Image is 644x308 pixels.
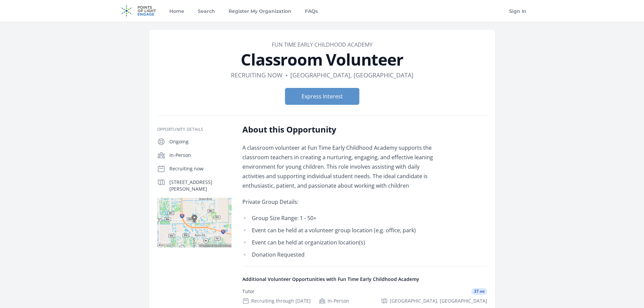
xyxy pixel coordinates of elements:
[290,70,413,80] dd: [GEOGRAPHIC_DATA], [GEOGRAPHIC_DATA]
[242,288,255,295] div: Tutor
[242,226,440,235] li: Event can be held at a volunteer group location (e.g. office, park)
[169,152,232,159] p: In-Person
[242,250,440,259] li: Donation Requested
[242,213,440,223] li: Group Size Range: 1 - 50+
[242,124,440,135] h2: About this Opportunity
[242,298,311,304] div: Recruiting through [DATE]
[231,70,283,80] dd: Recruiting now
[242,197,440,207] p: Private Group Details:
[157,198,232,247] img: Map
[285,70,288,80] div: •
[471,288,487,295] span: 37 mi
[319,298,349,304] div: In-Person
[285,88,359,105] button: Express Interest
[169,179,232,192] p: [STREET_ADDRESS][PERSON_NAME]
[169,165,232,172] p: Recruiting now
[390,298,487,304] span: [GEOGRAPHIC_DATA], [GEOGRAPHIC_DATA]
[242,238,440,247] li: Event can be held at organization location(s)
[157,127,232,132] h3: Opportunity Details
[169,138,232,145] p: Ongoing
[242,143,440,190] p: A classroom volunteer at Fun Time Early Childhood Academy supports the classroom teachers in crea...
[272,41,373,48] a: Fun Time Early Childhood Academy
[157,51,487,68] h1: Classroom Volunteer
[242,276,487,283] h4: Additional Volunteer Opportunities with Fun Time Early Childhood Academy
